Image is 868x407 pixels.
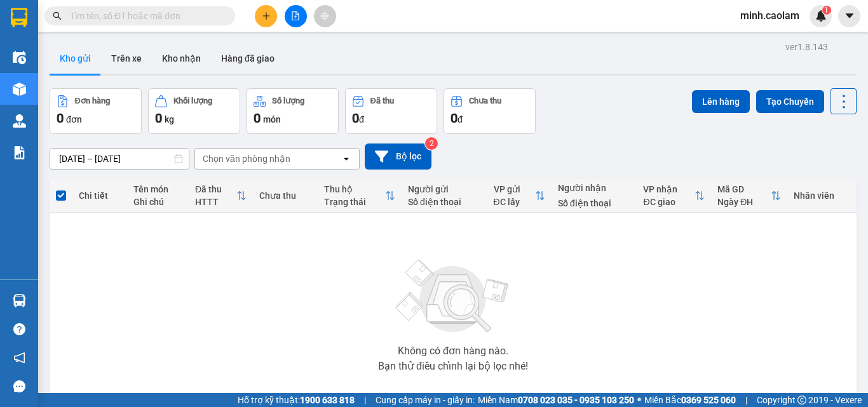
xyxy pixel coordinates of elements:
[637,179,711,213] th: Toggle SortBy
[370,97,394,105] div: Đã thu
[272,97,304,105] div: Số lượng
[13,294,26,307] img: warehouse-icon
[838,5,860,27] button: caret-down
[378,361,528,371] div: Bạn thử điều chỉnh lại bộ lọc nhé!
[195,197,236,207] div: HTTT
[101,43,152,74] button: Trên xe
[458,114,463,124] span: đ
[259,190,311,201] div: Chưa thu
[50,43,101,74] button: Kho gửi
[341,154,351,164] svg: open
[238,393,355,407] span: Hỗ trợ kỹ thuật:
[425,137,438,150] sup: 2
[494,197,535,207] div: ĐC lấy
[408,197,481,207] div: Số điện thoại
[314,5,336,27] button: aim
[13,323,25,335] span: question-circle
[717,197,771,207] div: Ngày ĐH
[152,43,211,74] button: Kho nhận
[785,40,828,54] div: ver 1.8.143
[822,6,831,15] sup: 1
[730,8,810,23] span: minh.caolam
[70,9,220,23] input: Tìm tên, số ĐT hoặc mã đơn
[815,10,827,22] img: icon-new-feature
[681,395,736,405] strong: 0369 525 060
[203,152,290,165] div: Chọn văn phòng nhận
[318,179,402,213] th: Toggle SortBy
[263,114,281,124] span: món
[324,197,385,207] div: Trạng thái
[711,179,787,213] th: Toggle SortBy
[195,184,236,194] div: Đã thu
[487,179,552,213] th: Toggle SortBy
[133,197,182,207] div: Ghi chú
[211,43,285,74] button: Hàng đã giao
[643,197,695,207] div: ĐC giao
[451,110,458,126] span: 0
[390,252,517,341] img: svg+xml;base64,PHN2ZyBjbGFzcz0ibGlzdC1wbHVnX19zdmciIHhtbG5zPSJodHRwOi8vd3d3LnczLm9yZy8yMDAwL3N2Zy...
[352,110,359,126] span: 0
[300,395,355,405] strong: 1900 633 818
[13,380,25,392] span: message
[644,393,736,407] span: Miền Bắc
[13,83,26,96] img: warehouse-icon
[717,184,771,194] div: Mã GD
[148,88,240,134] button: Khối lượng0kg
[692,90,750,113] button: Lên hàng
[254,110,261,126] span: 0
[165,114,174,124] span: kg
[50,88,142,134] button: Đơn hàng0đơn
[494,184,535,194] div: VP gửi
[637,397,641,403] span: ⚪️
[408,184,481,194] div: Người gửi
[255,5,277,27] button: plus
[79,190,121,201] div: Chi tiết
[75,97,110,105] div: Đơn hàng
[398,346,508,356] div: Không có đơn hàng nào.
[13,51,26,64] img: warehouse-icon
[365,143,431,170] button: Bộ lọc
[57,110,64,126] span: 0
[469,97,501,105] div: Chưa thu
[13,146,26,159] img: solution-icon
[478,393,634,407] span: Miền Nam
[11,8,27,27] img: logo-vxr
[320,11,329,20] span: aim
[53,11,62,20] span: search
[643,184,695,194] div: VP nhận
[262,11,271,20] span: plus
[518,395,634,405] strong: 0708 023 035 - 0935 103 250
[155,110,162,126] span: 0
[844,10,855,22] span: caret-down
[558,198,631,208] div: Số điện thoại
[359,114,364,124] span: đ
[189,179,253,213] th: Toggle SortBy
[291,11,300,20] span: file-add
[794,190,850,201] div: Nhân viên
[756,90,824,113] button: Tạo Chuyến
[797,396,806,404] span: copyright
[50,149,189,169] input: Select a date range.
[247,88,339,134] button: Số lượng0món
[285,5,307,27] button: file-add
[824,6,829,15] span: 1
[345,88,437,134] button: Đã thu0đ
[133,184,182,194] div: Tên món
[376,393,475,407] span: Cung cấp máy in - giấy in:
[13,352,25,364] span: notification
[364,393,366,407] span: |
[745,393,747,407] span: |
[558,183,631,193] div: Người nhận
[173,97,212,105] div: Khối lượng
[324,184,385,194] div: Thu hộ
[66,114,82,124] span: đơn
[13,114,26,128] img: warehouse-icon
[444,88,536,134] button: Chưa thu0đ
